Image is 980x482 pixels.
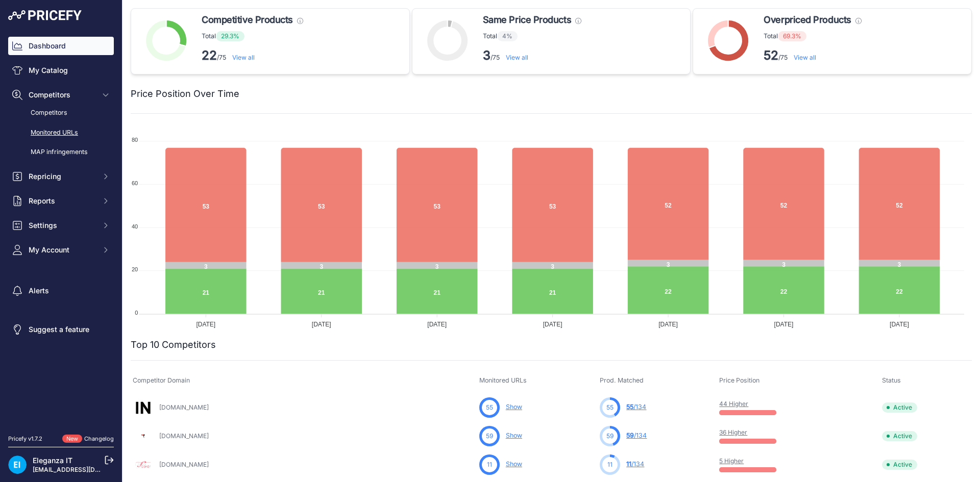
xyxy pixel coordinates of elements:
a: Show [506,432,522,439]
nav: Sidebar [8,37,114,422]
a: Changelog [84,435,114,442]
tspan: 80 [132,137,138,143]
a: 36 Higher [719,428,747,436]
span: Reports [29,196,95,206]
button: Repricing [8,167,114,186]
img: Pricefy Logo [8,10,82,20]
a: MAP infringements [8,143,114,161]
p: Total [764,31,861,41]
span: Competitors [29,90,95,100]
span: Competitive Products [202,13,293,27]
span: 59 [486,432,493,441]
a: View all [232,54,255,61]
span: 55 [606,403,614,412]
tspan: 0 [135,310,138,316]
p: /75 [202,47,303,64]
a: [EMAIL_ADDRESS][DOMAIN_NAME] [33,466,139,473]
a: Dashboard [8,37,114,55]
a: 5 Higher [719,457,744,465]
div: Pricefy v1.7.2 [8,435,42,443]
strong: 52 [764,48,778,63]
a: [DOMAIN_NAME] [159,403,209,411]
span: 55 [626,403,633,411]
p: Total [202,31,303,41]
a: Suggest a feature [8,320,114,339]
a: 11/134 [626,460,644,468]
span: 4% [497,31,518,41]
a: Show [506,460,522,468]
span: My Account [29,245,95,255]
button: My Account [8,241,114,259]
span: 11 [487,460,492,469]
span: 11 [607,460,612,469]
a: 55/134 [626,403,646,411]
a: Alerts [8,282,114,300]
span: 29.3% [216,31,244,41]
tspan: [DATE] [543,321,562,328]
tspan: [DATE] [658,321,678,328]
a: My Catalog [8,61,114,80]
span: Overpriced Products [764,13,851,27]
span: Prod. Matched [600,376,644,384]
a: 59/134 [626,432,647,439]
span: New [62,435,82,443]
a: Competitors [8,104,114,122]
span: Active [882,431,917,441]
span: 59 [606,432,614,441]
a: [DOMAIN_NAME] [159,461,209,468]
a: [DOMAIN_NAME] [159,432,209,440]
button: Reports [8,192,114,210]
p: /75 [764,47,861,64]
span: Price Position [719,376,759,384]
strong: 3 [483,48,491,63]
tspan: [DATE] [774,321,794,328]
h2: Top 10 Competitors [131,338,216,352]
tspan: 20 [132,266,138,272]
p: Total [483,31,581,41]
a: View all [794,54,816,61]
span: Competitor Domain [133,376,190,384]
a: Eleganza IT [33,456,72,465]
span: Monitored URLs [479,376,527,384]
h2: Price Position Over Time [131,87,239,101]
span: 55 [486,403,493,412]
tspan: 40 [132,223,138,230]
span: Active [882,460,917,470]
span: Settings [29,220,95,231]
span: Status [882,376,901,384]
span: 69.3% [778,31,806,41]
a: Monitored URLs [8,124,114,142]
tspan: [DATE] [890,321,909,328]
span: Same Price Products [483,13,571,27]
p: /75 [483,47,581,64]
span: 59 [626,432,634,439]
span: Repricing [29,171,95,182]
a: Show [506,403,522,411]
tspan: 60 [132,180,138,186]
span: Active [882,402,917,413]
button: Settings [8,216,114,235]
tspan: [DATE] [312,321,331,328]
a: 44 Higher [719,400,748,408]
tspan: [DATE] [196,321,215,328]
span: 11 [626,460,631,468]
button: Competitors [8,86,114,104]
a: View all [506,54,528,61]
strong: 22 [202,48,217,63]
tspan: [DATE] [427,321,447,328]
